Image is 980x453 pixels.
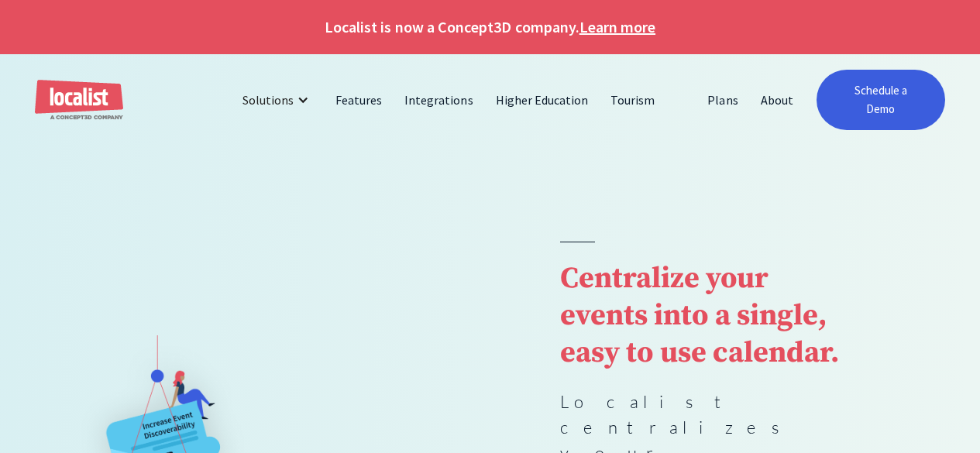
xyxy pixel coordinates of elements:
[485,81,600,118] a: Higher Education
[394,81,484,118] a: Integrations
[750,81,805,118] a: About
[600,81,666,118] a: Tourism
[696,81,749,118] a: Plans
[325,81,394,118] a: Features
[242,91,294,109] div: Solutions
[817,70,945,130] a: Schedule a Demo
[560,260,839,372] strong: Centralize your events into a single, easy to use calendar.
[35,80,123,121] a: home
[231,81,325,118] div: Solutions
[579,15,655,39] a: Learn more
